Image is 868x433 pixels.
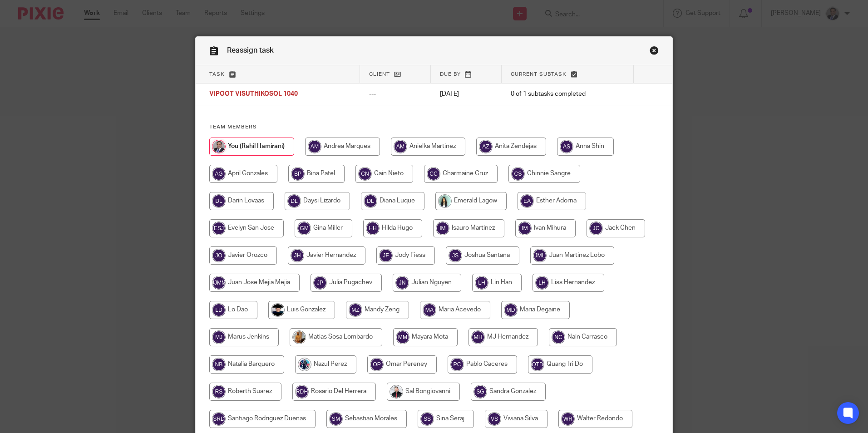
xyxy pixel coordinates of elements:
span: Reassign task [227,47,274,54]
h4: Team members [209,123,659,131]
span: Task [209,72,225,77]
a: Close this dialog window [650,46,659,58]
span: VIPOOT VISUTHIKOSOL 1040 [209,91,298,98]
p: [DATE] [440,89,493,98]
p: --- [369,89,422,98]
span: Current subtask [511,72,567,77]
td: 0 of 1 subtasks completed [502,84,634,105]
span: Due by [440,72,461,77]
span: Client [369,72,390,77]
